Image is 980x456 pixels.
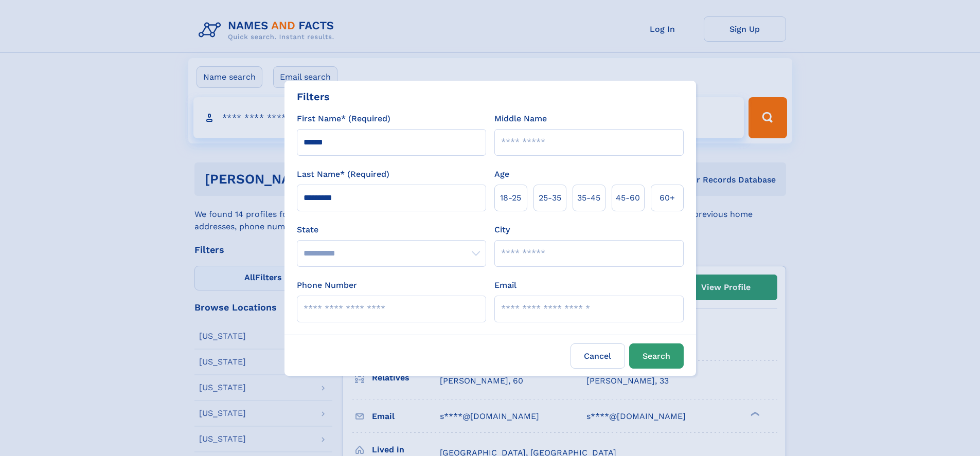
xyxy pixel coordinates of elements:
[616,192,640,204] span: 45‑60
[494,113,547,125] label: Middle Name
[494,224,510,236] label: City
[494,279,516,291] label: Email
[571,343,625,369] label: Cancel
[629,343,684,369] button: Search
[297,168,389,180] label: Last Name* (Required)
[297,89,330,104] div: Filters
[297,113,390,125] label: First Name* (Required)
[494,168,509,180] label: Age
[500,192,521,204] span: 18‑25
[297,224,486,236] label: State
[660,192,675,204] span: 60+
[577,192,600,204] span: 35‑45
[539,192,561,204] span: 25‑35
[297,279,357,291] label: Phone Number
